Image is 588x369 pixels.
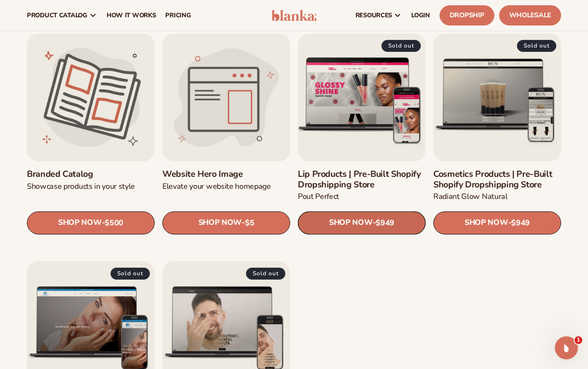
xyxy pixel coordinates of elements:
img: logo [271,10,317,21]
span: LOGIN [411,12,430,19]
a: Cosmetics Products | Pre-Built Shopify Dropshipping Store [433,169,561,190]
a: Dropship [440,5,494,25]
a: Lip Products | Pre-Built Shopify Dropshipping Store [298,169,426,190]
span: product catalog [27,12,87,19]
a: SHOP NOW- $949 [298,211,426,234]
span: pricing [165,12,191,19]
a: SHOP NOW- $949 [433,211,561,234]
span: 1 [575,336,582,344]
iframe: Intercom live chat [555,336,578,359]
span: How It Works [107,12,156,19]
a: Branded catalog [27,169,155,180]
a: Website Hero Image [162,169,290,180]
a: Wholesale [499,5,561,25]
a: SHOP NOW- $5 [162,211,290,234]
a: SHOP NOW- $500 [27,211,155,234]
span: resources [355,12,392,19]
